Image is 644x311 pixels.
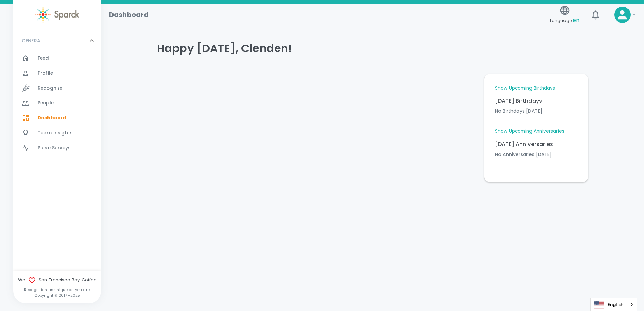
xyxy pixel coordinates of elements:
a: Pulse Surveys [13,141,101,155]
p: GENERAL [22,37,42,44]
p: No Birthdays [DATE] [495,108,577,114]
span: People [38,100,54,106]
a: Show Upcoming Anniversaries [495,128,565,135]
span: Feed [38,55,49,62]
a: Sparck logo [13,7,101,23]
p: Copyright © 2017 - 2025 [13,292,101,298]
a: Recognize! [13,81,101,96]
p: [DATE] Birthdays [495,97,577,105]
span: Language: [550,16,579,25]
span: Recognize! [38,85,64,92]
aside: Language selected: English [590,298,637,311]
h4: Happy [DATE], Clenden! [157,42,588,55]
a: Show Upcoming Birthdays [495,85,555,92]
div: GENERAL [13,51,101,158]
a: English [591,298,637,311]
span: Pulse Surveys [38,145,71,151]
a: People [13,96,101,110]
span: Team Insights [38,130,73,136]
span: We San Francisco Bay Coffee [13,276,101,284]
span: Dashboard [38,115,66,122]
a: Team Insights [13,126,101,140]
span: en [573,16,579,24]
a: Dashboard [13,111,101,126]
p: No Anniversaries [DATE] [495,151,577,158]
p: Recognition as unique as you are! [13,287,101,292]
h1: Dashboard [109,9,149,20]
div: Language [590,298,637,311]
div: GENERAL [13,31,101,51]
p: [DATE] Anniversaries [495,140,577,148]
img: Sparck logo [35,7,79,23]
a: Profile [13,66,101,81]
button: Language:en [547,3,582,27]
a: Feed [13,51,101,66]
span: Profile [38,70,53,77]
